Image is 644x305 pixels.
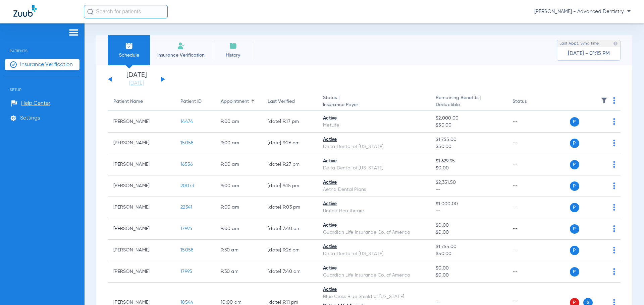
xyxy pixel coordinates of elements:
div: Active [323,222,425,229]
div: Active [323,201,425,208]
td: -- [507,218,552,240]
span: P [570,117,579,127]
span: $0.00 [436,222,502,229]
span: $0.00 [436,272,502,279]
td: 9:00 AM [215,218,262,240]
span: 15058 [180,248,194,252]
img: Schedule [125,42,133,50]
td: -- [507,111,552,133]
img: Manual Insurance Verification [177,42,185,50]
td: [DATE] 7:40 AM [262,218,318,240]
span: 20073 [180,183,194,188]
span: $50.00 [436,122,502,129]
span: [PERSON_NAME] - Advanced Dentistry [534,8,631,15]
td: 9:00 AM [215,111,262,133]
td: [PERSON_NAME] [108,218,175,240]
div: Guardian Life Insurance Co. of America [323,272,425,279]
th: Status | [318,92,430,111]
span: 16556 [180,162,193,167]
span: 17995 [180,269,192,274]
span: Schedule [113,52,145,59]
span: P [570,246,579,255]
span: 22341 [180,205,192,210]
span: $1,755.00 [436,243,502,250]
span: Insurance Verification [20,61,73,68]
td: [PERSON_NAME] [108,133,175,154]
img: group-dot-blue.svg [613,268,615,275]
img: group-dot-blue.svg [613,140,615,146]
span: 18544 [180,300,193,305]
span: Last Appt. Sync Time: [559,40,600,47]
div: Appointment [221,98,249,105]
span: $2,351.50 [436,179,502,186]
div: Last Verified [268,98,295,105]
th: Remaining Benefits | [430,92,507,111]
td: [PERSON_NAME] [108,111,175,133]
img: filter.svg [601,97,607,104]
span: $0.00 [436,165,502,172]
img: last sync help info [613,41,618,46]
span: 14474 [180,119,193,124]
span: $1,629.95 [436,158,502,165]
span: P [570,267,579,277]
td: [DATE] 9:03 PM [262,197,318,218]
img: group-dot-blue.svg [613,247,615,253]
span: $0.00 [436,265,502,272]
td: [DATE] 9:17 PM [262,111,318,133]
td: 9:30 AM [215,261,262,283]
div: Active [323,115,425,122]
span: Insurance Payer [323,101,425,108]
span: $0.00 [436,229,502,236]
span: -- [436,186,502,193]
span: 15058 [180,141,194,145]
div: Last Verified [268,98,312,105]
td: 9:00 AM [215,197,262,218]
td: -- [507,154,552,175]
div: Active [323,179,425,186]
td: [DATE] 7:40 AM [262,261,318,283]
span: Help Center [21,100,50,107]
div: Active [323,136,425,143]
span: $1,755.00 [436,136,502,143]
div: Delta Dental of [US_STATE] [323,143,425,150]
span: Setup [5,77,79,92]
td: -- [507,133,552,154]
span: P [570,203,579,212]
a: [DATE] [116,80,157,87]
img: group-dot-blue.svg [613,97,615,104]
div: Guardian Life Insurance Co. of America [323,229,425,236]
div: Active [323,286,425,293]
td: -- [507,261,552,283]
td: [PERSON_NAME] [108,240,175,261]
div: United Healthcare [323,208,425,215]
span: P [570,181,579,191]
span: Insurance Verification [155,52,207,59]
img: group-dot-blue.svg [613,225,615,232]
span: P [570,224,579,234]
span: Settings [20,115,40,122]
li: [DATE] [116,72,157,87]
th: Status [507,92,552,111]
span: -- [436,208,502,215]
img: History [229,42,237,50]
div: Aetna Dental Plans [323,186,425,193]
div: Delta Dental of [US_STATE] [323,250,425,257]
img: Search Icon [87,9,93,15]
span: $2,000.00 [436,115,502,122]
td: [PERSON_NAME] [108,261,175,283]
div: Patient Name [113,98,143,105]
a: Help Center [11,100,50,107]
div: Active [323,265,425,272]
div: Patient ID [180,98,210,105]
span: Deductible [436,101,502,108]
td: -- [507,197,552,218]
td: [DATE] 9:27 PM [262,154,318,175]
img: group-dot-blue.svg [613,182,615,189]
span: Patients [5,39,79,53]
div: Active [323,158,425,165]
input: Search for patients [84,5,168,18]
img: hamburger-icon [68,28,79,36]
img: group-dot-blue.svg [613,118,615,125]
img: group-dot-blue.svg [613,204,615,211]
span: P [570,160,579,169]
